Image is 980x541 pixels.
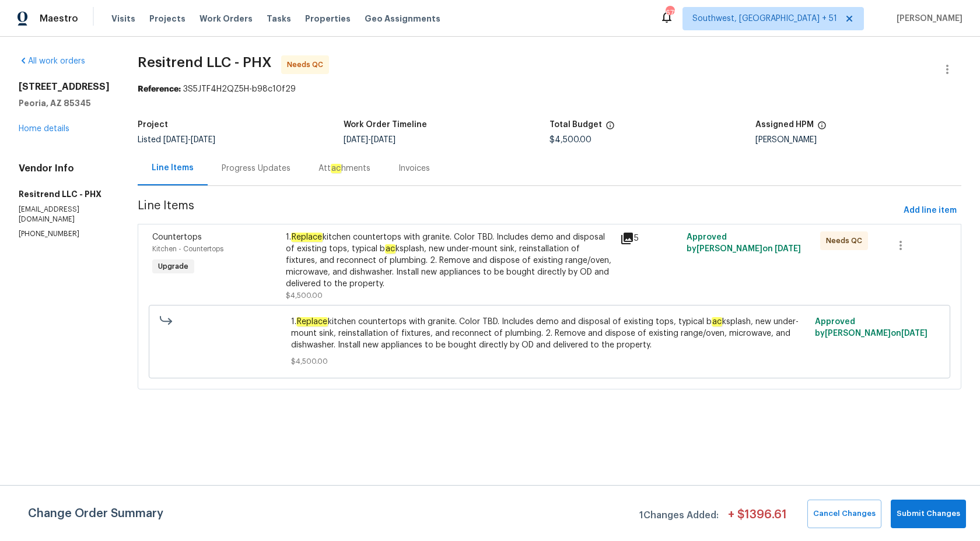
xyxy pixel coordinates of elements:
[899,200,961,222] button: Add line item
[344,121,427,129] h5: Work Order Timeline
[296,317,328,326] em: Replace
[286,292,323,299] span: $4,500.00
[331,164,341,173] em: ac
[111,13,135,24] span: Visits
[19,205,110,224] p: [EMAIL_ADDRESS][DOMAIN_NAME]
[371,136,395,144] span: [DATE]
[19,229,110,239] p: [PHONE_NUMBER]
[40,13,78,24] span: Maestro
[904,203,957,218] span: Add line item
[138,55,272,69] span: Resitrend LLC - PHX
[549,136,591,144] span: $4,500.00
[287,59,328,71] span: Needs QC
[318,163,370,174] div: Att hments
[19,188,110,200] h5: Resitrend LLC - PHX
[19,81,110,93] h2: [STREET_ADDRESS]
[775,245,801,253] span: [DATE]
[344,136,368,144] span: [DATE]
[305,13,351,24] span: Properties
[692,13,837,24] span: Southwest, [GEOGRAPHIC_DATA] + 51
[286,231,613,290] div: 1. kitchen countertops with granite. Color TBD. Includes demo and disposal of existing tops, typi...
[199,13,253,24] span: Work Orders
[291,233,323,242] em: Replace
[149,13,185,24] span: Projects
[817,121,827,136] span: The hpm assigned to this work order.
[138,200,899,222] span: Line Items
[152,162,194,174] div: Line Items
[191,136,215,144] span: [DATE]
[267,15,291,23] span: Tasks
[892,13,963,24] span: [PERSON_NAME]
[19,125,69,133] a: Home details
[138,83,961,95] div: 3S5JTF4H2QZ5H-b98c10f29
[365,13,440,24] span: Geo Assignments
[344,136,395,144] span: -
[687,233,801,253] span: Approved by [PERSON_NAME] on
[755,121,814,129] h5: Assigned HPM
[138,136,215,144] span: Listed
[398,163,430,174] div: Invoices
[755,136,961,144] div: [PERSON_NAME]
[152,245,223,252] span: Kitchen - Countertops
[152,233,202,241] span: Countertops
[620,231,680,245] div: 5
[901,329,928,338] span: [DATE]
[815,318,928,338] span: Approved by [PERSON_NAME] on
[712,317,722,326] em: ac
[19,97,110,109] h5: Peoria, AZ 85345
[385,244,395,254] em: ac
[291,356,808,367] span: $4,500.00
[666,7,674,19] div: 678
[826,235,867,247] span: Needs QC
[138,121,168,129] h5: Project
[222,163,290,174] div: Progress Updates
[153,261,193,272] span: Upgrade
[19,57,85,65] a: All work orders
[605,121,615,136] span: The total cost of line items that have been proposed by Opendoor. This sum includes line items th...
[19,163,110,174] h4: Vendor Info
[549,121,602,129] h5: Total Budget
[138,85,181,93] b: Reference:
[163,136,188,144] span: [DATE]
[291,316,808,351] span: 1. kitchen countertops with granite. Color TBD. Includes demo and disposal of existing tops, typi...
[163,136,215,144] span: -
